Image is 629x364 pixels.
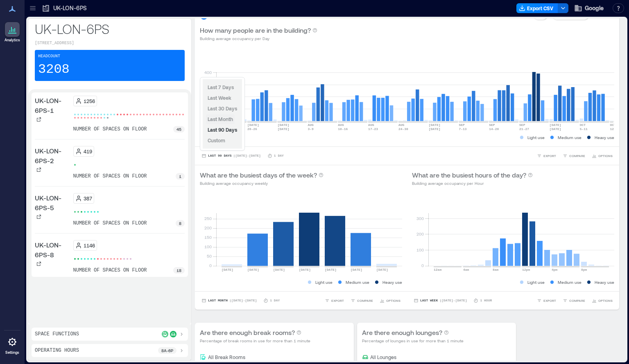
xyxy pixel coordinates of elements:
text: [DATE] [222,268,233,272]
text: 5-11 [580,127,588,131]
text: AUG [338,123,344,127]
p: number of spaces on floor [73,126,147,133]
tspan: 250 [204,216,212,221]
tspan: 100 [204,244,212,249]
text: 12am [434,268,441,272]
p: 1 Day [270,298,280,303]
p: UK-LON-6PS-8 [35,240,70,260]
span: EXPORT [543,298,556,303]
text: 17-23 [368,127,378,131]
text: [DATE] [429,127,441,131]
p: 1146 [84,242,95,249]
button: Last 30 Days [206,103,239,113]
p: Medium use [558,279,581,285]
tspan: 200 [416,231,424,236]
text: OCT [610,123,616,127]
text: [DATE] [550,127,561,131]
text: 24-30 [398,127,408,131]
button: Last Month |[DATE]-[DATE] [200,297,258,305]
span: OPTIONS [598,298,613,303]
p: Are there enough lounges? [362,328,442,337]
text: [DATE] [273,268,285,272]
button: OPTIONS [590,152,614,160]
p: 387 [84,195,92,202]
text: 10-16 [338,127,348,131]
p: 1 Hour [480,298,492,303]
text: 8pm [581,268,587,272]
span: EXPORT [543,153,556,158]
p: 8a - 6p [161,347,173,354]
tspan: 300 [416,216,424,221]
p: number of spaces on floor [73,220,147,227]
p: 1 Day [274,153,284,158]
button: Last Month [206,114,235,124]
button: Last 90 Days [206,125,239,135]
span: COMPARE [569,298,585,303]
p: 3208 [38,61,70,78]
tspan: 150 [204,235,212,240]
p: Light use [315,279,333,285]
p: Heavy use [382,279,402,285]
p: Building average occupancy per Day [200,35,317,42]
p: Medium use [346,279,369,285]
text: [DATE] [278,123,290,127]
text: 7-13 [459,127,466,131]
p: UK-LON-6PS-1 [35,96,70,115]
p: 1256 [84,98,95,104]
span: OPTIONS [386,298,400,303]
p: Light use [527,134,545,141]
text: AUG [368,123,374,127]
button: Custom [206,135,227,145]
button: COMPARE [561,152,587,160]
text: 4am [463,268,469,272]
a: Settings [2,332,22,357]
text: [DATE] [351,268,362,272]
span: COMPARE [569,153,585,158]
text: [DATE] [247,123,259,127]
text: 21-27 [519,127,529,131]
p: 18 [176,267,181,274]
a: Analytics [2,20,23,45]
p: [STREET_ADDRESS] [35,40,185,47]
text: [DATE] [376,268,388,272]
text: 12pm [522,268,530,272]
button: Last 7 Days [206,82,235,92]
p: All Lounges [370,354,396,360]
button: OPTIONS [590,297,614,305]
text: SEP [519,123,525,127]
tspan: 0 [421,263,424,268]
text: [DATE] [247,268,259,272]
span: Last Month [208,116,233,122]
p: Operating Hours [35,347,79,354]
text: [DATE] [325,268,337,272]
p: 1 [179,173,181,180]
p: UK-LON-6PS-5 [35,193,70,213]
p: number of spaces on floor [73,267,147,274]
text: AUG [308,123,314,127]
p: 45 [176,126,181,133]
p: Are there enough break rooms? [200,328,295,337]
text: OCT [580,123,586,127]
span: Last Week [208,95,231,101]
span: EXPORT [331,298,344,303]
p: What are the busiest days of the week? [200,170,317,180]
text: 14-20 [489,127,499,131]
span: Last 7 Days [208,84,234,90]
span: OPTIONS [598,153,613,158]
p: Settings [5,350,19,355]
p: How many people are in the building? [200,25,311,35]
button: EXPORT [535,297,558,305]
text: [DATE] [429,123,441,127]
p: Heavy use [595,279,614,285]
button: Google [572,2,606,15]
span: COMPARE [357,298,373,303]
p: What are the busiest hours of the day? [412,170,526,180]
p: Analytics [5,38,20,43]
p: UK-LON-6PS [53,4,87,12]
text: 8am [493,268,499,272]
text: SEP [459,123,465,127]
p: UK-LON-6PS [35,20,185,37]
p: UK-LON-6PS-2 [35,146,70,166]
p: Headcount [38,53,60,60]
text: 4pm [552,268,558,272]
